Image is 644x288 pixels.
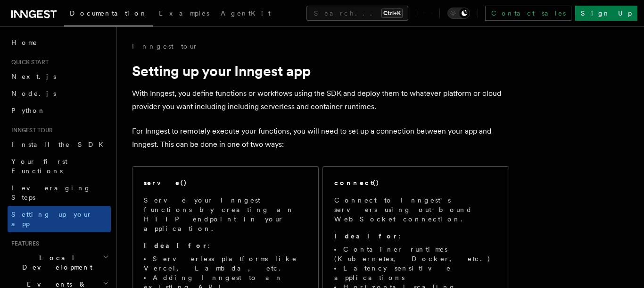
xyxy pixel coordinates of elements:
[144,195,307,233] p: Serve your Inngest functions by creating an HTTP endpoint in your application.
[11,90,56,97] span: Node.js
[8,68,111,85] a: Next.js
[11,141,109,148] span: Install the SDK
[144,241,307,250] p: :
[132,62,509,79] h1: Setting up your Inngest app
[485,6,571,21] a: Contact sales
[132,87,509,113] p: With Inngest, you define functions or workflows using the SDK and deploy them to whatever platfor...
[575,6,637,21] a: Sign Up
[334,231,497,241] p: :
[11,73,56,80] span: Next.js
[306,6,408,21] button: Search...Ctrl+K
[8,34,111,51] a: Home
[334,263,497,282] li: Latency sensitive applications
[11,107,46,114] span: Python
[8,136,111,153] a: Install the SDK
[8,206,111,232] a: Setting up your app
[144,242,208,249] strong: Ideal for
[11,211,92,228] span: Setting up your app
[215,3,276,25] a: AgentKit
[11,158,67,175] span: Your first Functions
[144,178,187,187] h2: serve()
[153,3,215,25] a: Examples
[8,240,39,247] span: Features
[334,232,398,240] strong: Ideal for
[11,38,38,47] span: Home
[8,249,111,276] button: Local Development
[334,195,497,224] p: Connect to Inngest's servers using out-bound WebSocket connection.
[8,253,103,272] span: Local Development
[8,59,49,66] span: Quick start
[8,153,111,179] a: Your first Functions
[447,8,470,19] button: Toggle dark mode
[8,85,111,102] a: Node.js
[144,254,307,273] li: Serverless platforms like Vercel, Lambda, etc.
[159,9,209,17] span: Examples
[11,184,91,201] span: Leveraging Steps
[132,42,198,51] a: Inngest tour
[334,245,497,263] li: Container runtimes (Kubernetes, Docker, etc.)
[8,179,111,206] a: Leveraging Steps
[132,125,509,151] p: For Inngest to remotely execute your functions, you will need to set up a connection between your...
[381,8,403,18] kbd: Ctrl+K
[334,178,380,187] h2: connect()
[64,3,153,26] a: Documentation
[8,127,53,134] span: Inngest tour
[221,9,271,17] span: AgentKit
[8,102,111,119] a: Python
[70,9,148,17] span: Documentation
